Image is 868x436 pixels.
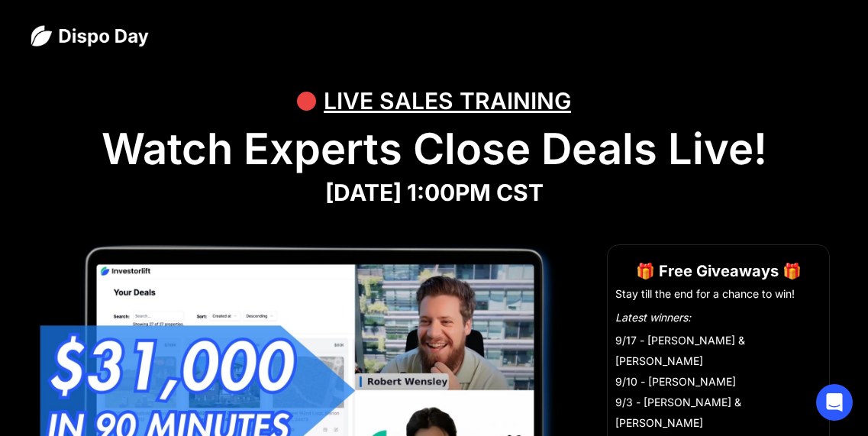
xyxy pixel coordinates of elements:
li: Stay till the end for a chance to win! [615,286,821,302]
div: LIVE SALES TRAINING [324,78,571,124]
em: Latest winners: [615,311,691,324]
strong: [DATE] 1:00PM CST [325,179,544,206]
strong: 🎁 Free Giveaways 🎁 [636,262,802,280]
h1: Watch Experts Close Deals Live! [31,124,837,175]
div: Open Intercom Messenger [816,384,853,421]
